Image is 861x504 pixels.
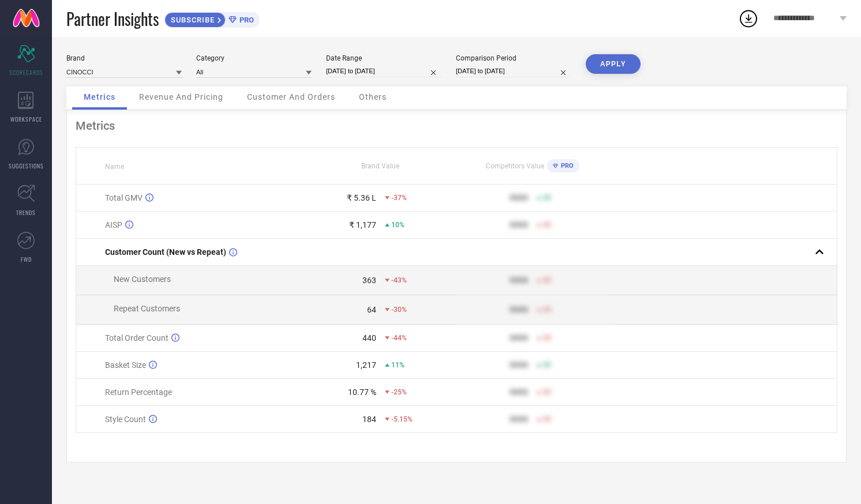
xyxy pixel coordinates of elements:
div: 64 [367,305,376,314]
span: -30% [391,306,407,314]
span: PRO [558,162,574,170]
div: Date Range [326,54,441,62]
span: FWD [21,255,32,264]
div: 363 [362,276,376,285]
span: 10% [391,221,405,229]
span: Customer And Orders [247,92,335,101]
span: 50 [543,221,551,229]
div: 9999 [510,360,528,370]
span: -37% [391,194,407,202]
span: SUGGESTIONS [9,161,44,170]
a: SUBSCRIBEPRO [164,9,260,28]
span: Total GMV [105,193,143,202]
span: Name [105,163,124,171]
span: AISP [105,220,122,230]
div: Comparison Period [456,54,571,62]
span: 11% [391,361,405,369]
input: Select date range [326,65,441,77]
div: 184 [362,415,376,424]
span: 50 [543,276,551,284]
div: Category [196,54,312,62]
span: -43% [391,276,407,284]
span: Partner Insights [66,7,159,31]
span: Customer Count (New vs Repeat) [105,247,226,257]
input: Select comparison period [456,65,571,77]
div: 9999 [510,388,528,397]
span: WORKSPACE [10,115,42,123]
div: 9999 [510,333,528,343]
span: New Customers [114,274,171,284]
span: Return Percentage [105,388,172,397]
div: 9999 [510,276,528,285]
button: APPLY [586,54,641,74]
div: 9999 [510,220,528,230]
div: ₹ 1,177 [349,220,376,230]
span: SCORECARDS [9,68,43,77]
span: Total Order Count [105,333,169,343]
span: Repeat Customers [114,304,180,313]
div: 9999 [510,415,528,424]
span: -44% [391,334,407,342]
span: Others [359,92,387,101]
span: Metrics [84,92,115,101]
span: Brand Value [361,162,399,170]
div: 9999 [510,305,528,314]
span: -25% [391,388,407,396]
span: Revenue And Pricing [139,92,223,101]
span: Basket Size [105,360,146,370]
div: Metrics [76,119,837,133]
span: PRO [237,16,254,24]
div: 1,217 [356,360,376,370]
span: 50 [543,415,551,423]
span: -5.15% [391,415,413,423]
div: 9999 [510,193,528,202]
span: 50 [543,334,551,342]
span: 50 [543,361,551,369]
div: 440 [362,333,376,343]
span: SUBSCRIBE [165,16,218,24]
div: Open download list [738,8,759,29]
span: 50 [543,194,551,202]
div: 10.77 % [348,388,376,397]
span: Competitors Value [486,162,544,170]
span: Style Count [105,415,146,424]
span: 50 [543,306,551,314]
span: TRENDS [16,208,36,217]
div: Brand [66,54,182,62]
div: ₹ 5.36 L [347,193,376,202]
span: 50 [543,388,551,396]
